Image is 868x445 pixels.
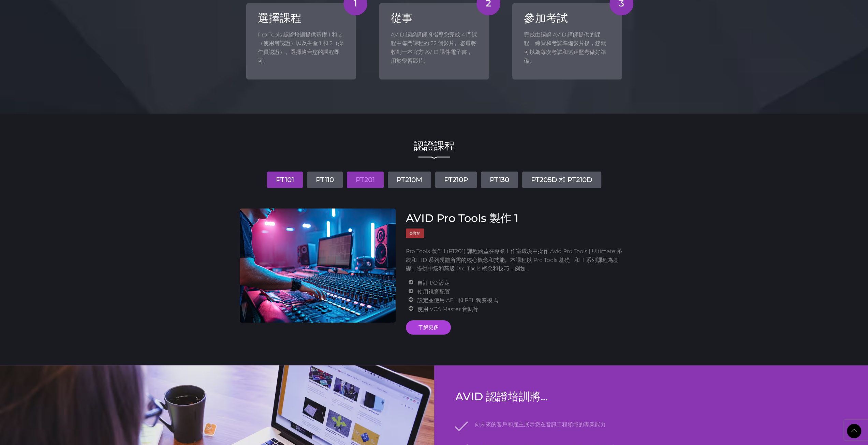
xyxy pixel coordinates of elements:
[258,11,301,25] font: 選擇課程
[418,324,439,330] font: 了解更多
[417,297,498,303] font: 設定並使用 AFL 和 PFL 獨奏模式
[391,31,477,64] font: AVID 認證講師將指導您完成 4 門課程中每門課程的 22 個影片。您還將收到一本官方 AVID 課件電子書，用於學習影片。
[307,172,343,188] a: PT110
[388,172,431,188] a: PT210M
[316,176,334,184] font: PT110
[240,208,396,323] img: AVID Pro Tools Production 1 課程
[475,421,606,428] font: 向未來的客戶和雇主展示您在音訊工程領域的專業能力
[417,306,479,312] font: 使用 VCA Master 音軌等
[522,172,601,188] a: PT205D 和 PT210D
[406,211,518,225] font: AVID Pro Tools 製作 1
[481,172,518,188] a: PT130
[531,176,592,184] font: PT205D 和 PT210D
[417,288,450,295] font: 使用視窗配置
[276,176,294,184] font: PT101
[397,176,422,184] font: PT210M
[455,390,548,403] font: AVID 認證培訓將...
[414,139,455,152] font: 認證課程
[444,176,468,184] font: PT210P
[356,176,375,184] font: PT201
[406,248,622,272] font: Pro Tools 製作 I (PT201) 課程涵蓋在專業工作室環境中操作 Avid Pro Tools | Ultimate 系統和 HD 系列硬體所需的核心概念和技能。本課程以 Pro T...
[417,280,450,286] font: 自訂 I/O 設定
[267,172,303,188] a: PT101
[524,31,606,64] font: 完成由認證 AVID 講師提供的課程、練習和考試準備影片後，您就可以為每次考試和遠距監考做好準備。
[409,231,421,236] font: 專業的
[524,11,568,25] font: 參加考試
[490,176,509,184] font: PT130
[391,11,413,25] font: 從事
[418,156,450,159] img: 裝飾線
[435,172,477,188] a: PT210P
[347,172,384,188] a: PT201
[406,320,451,335] a: 了解更多
[258,31,343,64] font: Pro Tools 認證培訓提供基礎 1 和 2（使用者認證）以及生產 1 和 2（操作員認證）。選擇適合您的課程即可。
